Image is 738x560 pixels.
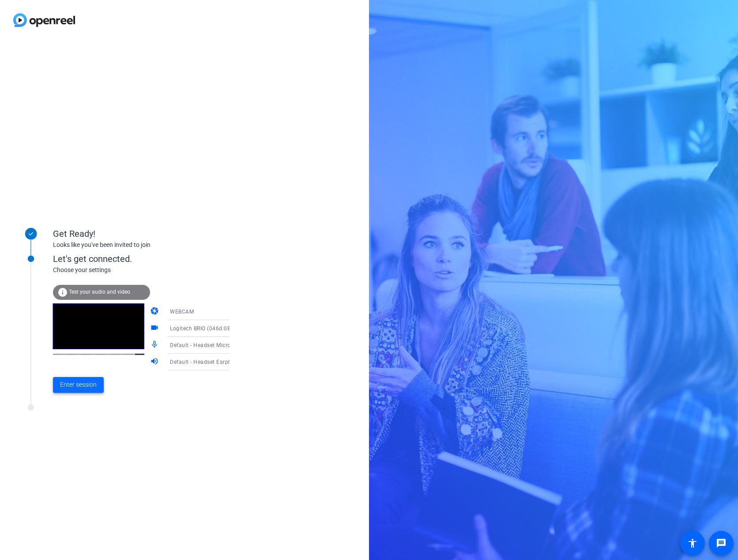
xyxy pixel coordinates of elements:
[716,538,727,549] mat-icon: message
[57,287,68,298] mat-icon: info
[53,240,230,250] div: Looks like you've been invited to join
[69,289,130,295] span: Test your audio and video
[53,252,248,265] div: Let's get connected.
[150,357,161,367] mat-icon: volume_up
[170,358,314,365] span: Default - Headset Earphone (2- Poly BT700) (047f:02e6)
[60,380,97,389] span: Enter session
[150,306,161,317] mat-icon: camera
[170,309,194,315] span: WEBCAM
[150,323,161,334] mat-icon: videocam
[170,341,320,348] span: Default - Headset Microphone (2- Poly BT700) (047f:02e6)
[687,538,698,549] mat-icon: accessibility
[150,340,161,351] mat-icon: mic_none
[53,377,104,393] button: Enter session
[53,227,230,240] div: Get Ready!
[170,325,239,332] span: Logitech BRIO (046d:085e)
[53,265,248,275] div: Choose your settings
